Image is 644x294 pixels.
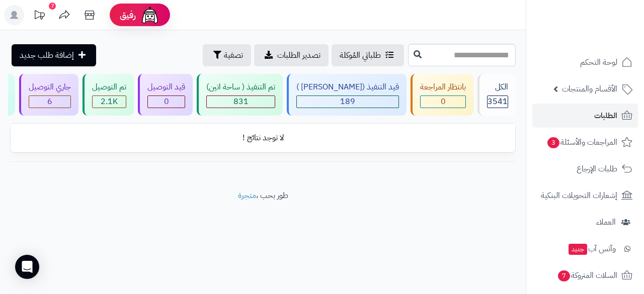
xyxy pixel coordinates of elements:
[547,137,560,149] span: 3
[546,135,617,149] span: المراجعات والأسئلة
[421,96,465,108] div: 0
[340,95,355,108] span: 189
[49,3,56,10] div: 7
[285,74,409,116] a: قيد التنفيذ ([PERSON_NAME] ) 189
[441,95,446,108] span: 0
[475,74,518,116] a: الكل3541
[340,49,381,61] span: طلباتي المُوكلة
[29,96,70,108] div: 6
[101,95,118,108] span: 2.1K
[206,81,275,93] div: تم التنفيذ ( ساحة اتين)
[93,96,126,108] div: 2065
[120,9,136,21] span: رفيق
[27,5,52,28] a: تحديثات المنصة
[147,81,185,93] div: قيد التوصيل
[148,96,185,108] div: 0
[557,268,617,282] span: السلات المتروكة
[136,74,195,116] a: قيد التوصيل 0
[532,183,638,208] a: إشعارات التحويلات البنكية
[15,255,39,279] div: Open Intercom Messenger
[532,210,638,234] a: العملاء
[487,81,508,93] div: الكل
[297,96,398,108] div: 189
[594,109,617,123] span: الطلبات
[296,81,399,93] div: قيد التنفيذ ([PERSON_NAME] )
[254,44,329,66] a: تصدير الطلبات
[576,17,634,38] img: logo-2.png
[233,95,249,108] span: 831
[568,242,616,256] span: وآتس آب
[277,49,320,61] span: تصدير الطلبات
[80,74,136,116] a: تم التوصيل 2.1K
[580,55,617,69] span: لوحة التحكم
[532,130,638,154] a: المراجعات والأسئلة3
[207,96,275,108] div: 831
[532,263,638,287] a: السلات المتروكة7
[532,237,638,261] a: وآتس آبجديد
[532,104,638,128] a: الطلبات
[164,95,169,108] span: 0
[20,49,74,61] span: إضافة طلب جديد
[203,44,251,66] button: تصفية
[569,244,587,255] span: جديد
[195,74,285,116] a: تم التنفيذ ( ساحة اتين) 831
[532,50,638,74] a: لوحة التحكم
[332,44,404,66] a: طلباتي المُوكلة
[224,49,243,61] span: تصفية
[11,124,515,152] td: لا توجد نتائج !
[47,95,52,108] span: 6
[596,215,616,229] span: العملاء
[409,74,475,116] a: بانتظار المراجعة 0
[12,44,96,66] a: إضافة طلب جديد
[541,188,617,203] span: إشعارات التحويلات البنكية
[29,81,71,93] div: جاري التوصيل
[140,5,160,25] img: ai-face.png
[557,270,571,282] span: 7
[92,81,126,93] div: تم التوصيل
[488,95,508,108] span: 3541
[17,74,80,116] a: جاري التوصيل 6
[562,82,617,96] span: الأقسام والمنتجات
[238,189,256,202] a: متجرة
[420,81,466,93] div: بانتظار المراجعة
[532,157,638,181] a: طلبات الإرجاع
[577,162,617,176] span: طلبات الإرجاع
